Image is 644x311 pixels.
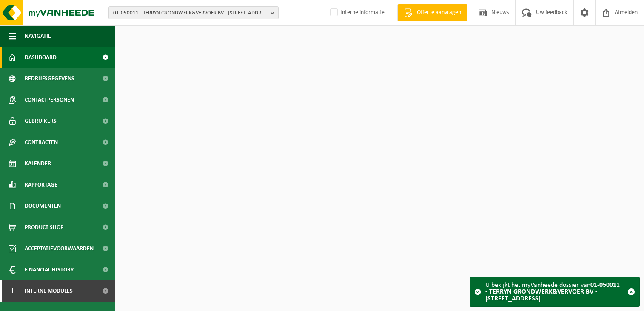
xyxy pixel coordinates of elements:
label: Interne informatie [328,6,385,19]
span: Rapportage [25,174,57,195]
button: 01-050011 - TERRYN GRONDWERK&VERVOER BV - [STREET_ADDRESS] [108,6,279,19]
a: Offerte aanvragen [397,4,467,21]
span: Dashboard [25,47,57,68]
span: Acceptatievoorwaarden [25,238,94,259]
span: 01-050011 - TERRYN GRONDWERK&VERVOER BV - [STREET_ADDRESS] [113,7,267,20]
span: Contactpersonen [25,89,74,110]
div: U bekijkt het myVanheede dossier van [485,277,623,306]
span: Financial History [25,259,74,280]
strong: 01-050011 - TERRYN GRONDWERK&VERVOER BV - [STREET_ADDRESS] [485,282,620,302]
span: Bedrijfsgegevens [25,68,74,89]
span: I [9,280,16,302]
span: Product Shop [25,217,63,238]
span: Kalender [25,153,51,174]
span: Navigatie [25,25,51,47]
span: Offerte aanvragen [415,8,463,17]
span: Contracten [25,132,58,153]
span: Interne modules [25,280,73,302]
span: Gebruikers [25,110,57,132]
span: Documenten [25,195,61,217]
